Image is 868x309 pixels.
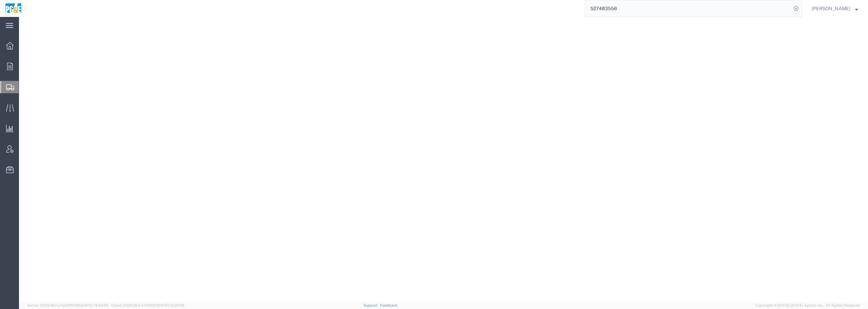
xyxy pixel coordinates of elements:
[157,303,184,307] span: [DATE] 10:20:09
[812,5,850,12] span: Wendy Hetrick
[19,17,868,302] iframe: FS Legacy Container
[585,0,791,17] input: Search for shipment number, reference number
[81,303,108,307] span: [DATE] 14:43:55
[5,3,22,14] img: logo
[755,303,860,308] span: Copyright © [DATE]-[DATE] Agistix Inc., All Rights Reserved
[363,303,380,307] a: Support
[111,303,184,307] span: Client: 2025.18.0-27d3021
[27,303,108,307] span: Server: 2025.18.0-c7ad5f513fb
[811,4,859,13] button: [PERSON_NAME]
[380,303,397,307] a: Feedback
